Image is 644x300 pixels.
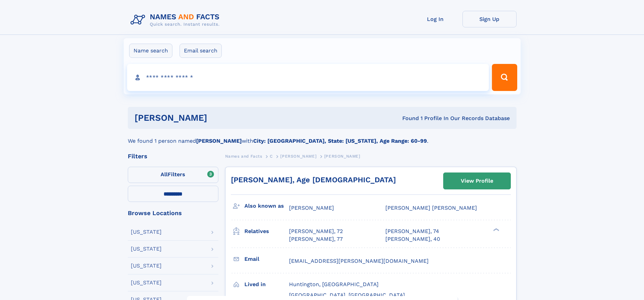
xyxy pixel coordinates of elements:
[289,258,429,264] span: [EMAIL_ADDRESS][PERSON_NAME][DOMAIN_NAME]
[244,253,289,265] h3: Email
[492,228,500,232] div: ❯
[244,279,289,290] h3: Lived in
[462,11,517,27] a: Sign Up
[385,228,439,235] a: [PERSON_NAME], 74
[128,167,218,183] label: Filters
[492,64,517,91] button: Search Button
[289,235,343,243] a: [PERSON_NAME], 77
[280,154,316,159] span: [PERSON_NAME]
[270,152,273,160] a: C
[129,44,172,58] label: Name search
[131,280,162,285] div: [US_STATE]
[225,152,262,160] a: Names and Facts
[128,129,517,145] div: We found 1 person named with .
[385,235,440,243] a: [PERSON_NAME], 40
[444,173,510,189] a: View Profile
[128,11,225,29] img: Logo Names and Facts
[131,246,162,252] div: [US_STATE]
[305,115,510,122] div: Found 1 Profile In Our Records Database
[128,210,218,216] div: Browse Locations
[289,228,343,235] a: [PERSON_NAME], 72
[244,226,289,237] h3: Relatives
[135,114,305,122] h1: [PERSON_NAME]
[180,44,222,58] label: Email search
[128,153,218,159] div: Filters
[196,138,242,144] b: [PERSON_NAME]
[270,154,273,159] span: C
[280,152,316,160] a: [PERSON_NAME]
[127,64,489,91] input: search input
[131,263,162,269] div: [US_STATE]
[324,154,360,159] span: [PERSON_NAME]
[385,205,477,211] span: [PERSON_NAME] [PERSON_NAME]
[289,281,379,287] span: Huntington, [GEOGRAPHIC_DATA]
[161,171,168,178] span: All
[461,173,493,189] div: View Profile
[231,176,396,184] a: [PERSON_NAME], Age [DEMOGRAPHIC_DATA]
[289,292,405,298] span: [GEOGRAPHIC_DATA], [GEOGRAPHIC_DATA]
[408,11,462,27] a: Log In
[253,138,427,144] b: City: [GEOGRAPHIC_DATA], State: [US_STATE], Age Range: 60-99
[244,200,289,212] h3: Also known as
[289,205,334,211] span: [PERSON_NAME]
[131,229,162,235] div: [US_STATE]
